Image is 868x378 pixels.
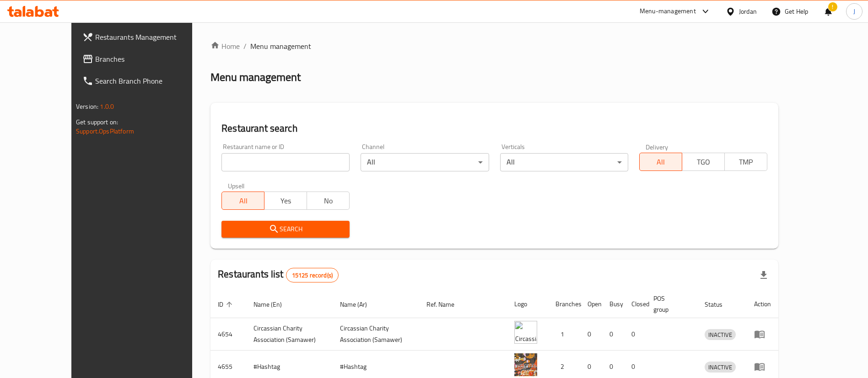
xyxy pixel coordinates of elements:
button: No [307,192,350,210]
button: TGO [682,153,725,171]
input: Search for restaurant name or ID.. [221,153,350,171]
span: All [643,155,679,169]
th: Open [580,290,602,318]
span: INACTIVE [705,362,736,373]
button: Yes [264,192,307,210]
span: Restaurants Management [95,32,209,43]
span: Search Branch Phone [95,75,209,86]
div: INACTIVE [705,329,736,340]
img: #Hashtag [514,353,537,376]
div: Menu [754,329,771,340]
th: Closed [624,290,646,318]
td: ​Circassian ​Charity ​Association​ (Samawer) [333,318,419,351]
a: Home [210,41,240,52]
button: TMP [724,153,767,171]
th: Action [747,290,778,318]
div: Total records count [286,268,339,282]
td: 0 [580,318,602,351]
span: 15125 record(s) [286,271,338,280]
th: Branches [548,290,580,318]
span: No [311,194,346,208]
span: Menu management [250,41,311,52]
li: / [243,41,247,52]
th: Busy [602,290,624,318]
span: TMP [728,155,764,169]
a: Search Branch Phone [75,70,216,92]
div: Jordan [739,6,757,16]
span: ID [218,299,235,310]
span: Yes [268,194,303,208]
span: Branches [95,53,209,64]
td: 1 [548,318,580,351]
span: J [853,6,855,16]
span: Name (En) [253,299,294,310]
span: POS group [653,293,686,315]
label: Upsell [228,182,245,189]
td: 0 [602,318,624,351]
div: Menu-management [640,6,696,17]
span: TGO [686,155,721,169]
div: Menu [754,361,771,372]
div: All [500,153,628,171]
span: Status [705,299,734,310]
nav: breadcrumb [210,41,778,52]
button: All [639,153,682,171]
a: Branches [75,48,216,70]
span: Name (Ar) [340,299,379,310]
td: 0 [624,318,646,351]
span: 1.0.0 [100,101,114,112]
span: Ref. Name [426,299,466,310]
span: INACTIVE [705,330,736,340]
a: Restaurants Management [75,26,216,48]
span: Search [229,224,342,235]
span: All [226,194,261,208]
label: Delivery [646,144,669,150]
span: Get support on: [76,116,118,128]
div: Export file [753,264,775,286]
h2: Restaurants list [218,267,339,282]
span: Version: [76,101,98,112]
button: Search [221,221,350,238]
th: Logo [507,290,548,318]
td: ​Circassian ​Charity ​Association​ (Samawer) [246,318,333,351]
button: All [221,192,264,210]
h2: Restaurant search [221,122,767,135]
div: All [361,153,489,171]
a: Support.OpsPlatform [76,125,134,137]
h2: Menu management [210,70,301,85]
td: 4654 [210,318,246,351]
img: ​Circassian ​Charity ​Association​ (Samawer) [514,321,537,344]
